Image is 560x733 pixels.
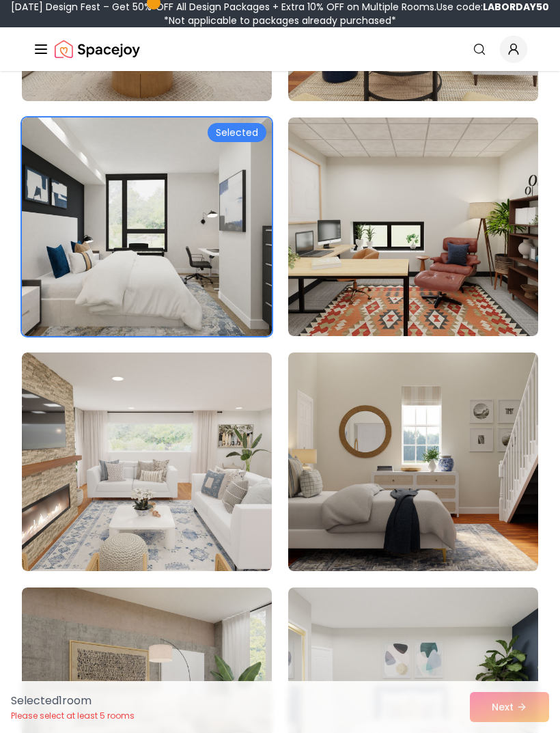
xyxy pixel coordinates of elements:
[22,117,272,336] img: Room room-7
[33,27,527,71] nav: Global
[55,36,140,63] a: Spacejoy
[288,117,538,336] img: Room room-8
[22,352,272,571] img: Room room-9
[208,123,266,142] div: Selected
[55,36,140,63] img: Spacejoy Logo
[288,352,538,571] img: Room room-10
[11,693,135,709] p: Selected 1 room
[11,710,135,721] p: Please select at least 5 rooms
[164,14,396,27] span: *Not applicable to packages already purchased*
